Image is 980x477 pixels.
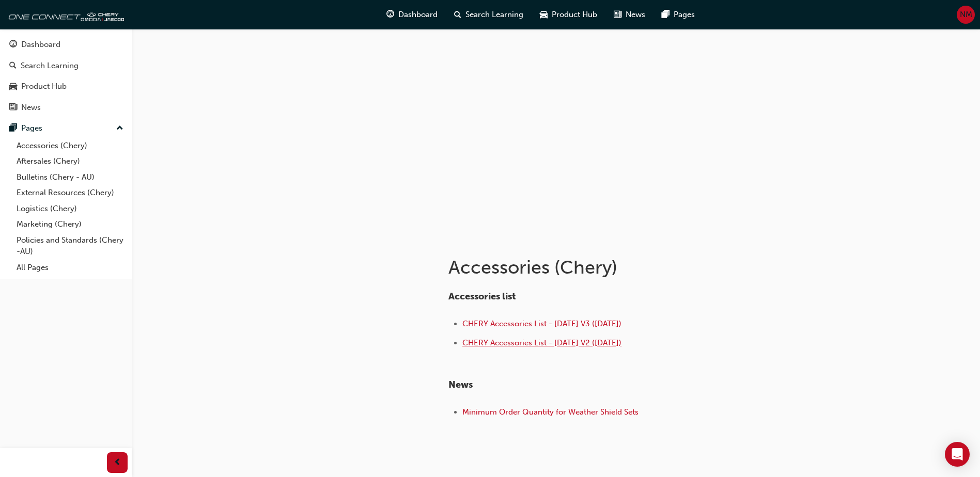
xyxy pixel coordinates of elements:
a: Product Hub [4,77,128,96]
div: Product Hub [21,81,67,92]
span: NM [960,9,972,21]
a: search-iconSearch Learning [446,4,532,25]
a: Bulletins (Chery - AU) [12,169,128,185]
a: Search Learning [4,56,128,75]
span: News [448,379,473,390]
span: News [626,9,645,21]
img: oneconnect [5,4,124,25]
span: Dashboard [398,9,438,21]
span: car-icon [540,8,548,21]
h1: Accessories (Chery) [448,256,787,279]
span: news-icon [614,8,621,21]
div: Search Learning [21,60,79,72]
button: DashboardSearch LearningProduct HubNews [4,33,128,119]
a: Marketing (Chery) [12,216,128,232]
button: Pages [4,119,128,138]
span: pages-icon [662,8,670,21]
a: Accessories (Chery) [12,138,128,154]
a: pages-iconPages [654,4,703,25]
a: car-iconProduct Hub [532,4,605,25]
span: Pages [674,9,695,21]
span: search-icon [9,61,17,71]
a: Minimum Order Quantity for Weather Shield Sets [462,407,639,417]
a: Dashboard [4,35,128,54]
span: Product Hub [552,9,597,21]
a: News [4,98,128,117]
div: Dashboard [21,39,60,51]
div: News [21,102,41,114]
span: Accessories list [448,291,516,302]
a: Policies and Standards (Chery -AU) [12,232,128,260]
span: guage-icon [386,8,394,21]
span: pages-icon [9,124,17,133]
a: CHERY Accessories List - [DATE] V2 ([DATE]) [462,338,621,347]
a: External Resources (Chery) [12,185,128,201]
div: Pages [21,122,42,134]
a: All Pages [12,260,128,276]
span: search-icon [454,8,461,21]
button: NM [957,6,975,24]
a: guage-iconDashboard [378,4,446,25]
span: Search Learning [465,9,523,21]
div: Open Intercom Messenger [945,442,970,467]
span: guage-icon [9,40,17,50]
span: prev-icon [114,456,121,469]
span: news-icon [9,103,17,113]
a: Logistics (Chery) [12,201,128,217]
a: news-iconNews [605,4,654,25]
a: Aftersales (Chery) [12,153,128,169]
span: car-icon [9,82,17,91]
span: up-icon [116,122,123,135]
a: CHERY Accessories List - [DATE] V3 ([DATE]) [462,319,621,328]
